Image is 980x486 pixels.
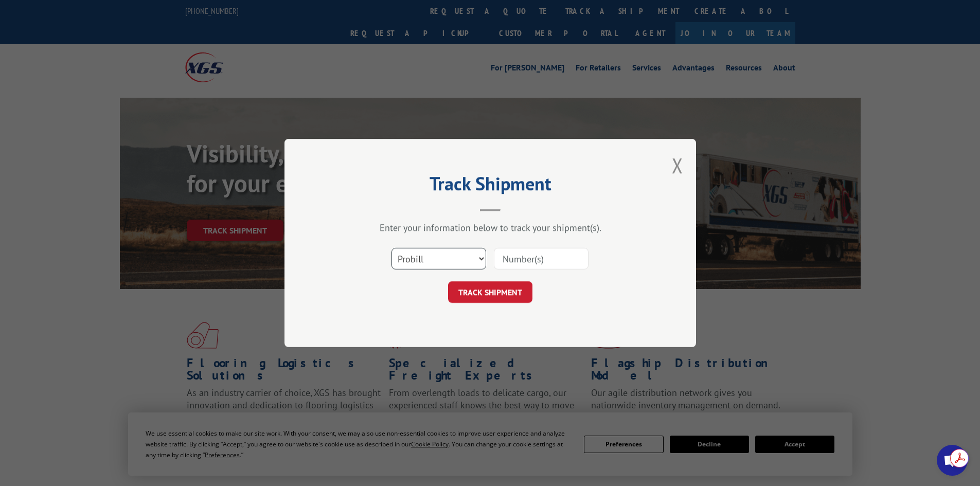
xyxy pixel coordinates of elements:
[336,222,645,233] div: Enter your information below to track your shipment(s).
[448,281,532,303] button: TRACK SHIPMENT
[672,152,683,179] button: Close modal
[336,176,645,196] h2: Track Shipment
[494,248,589,269] input: Number(s)
[937,445,968,476] div: Open chat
